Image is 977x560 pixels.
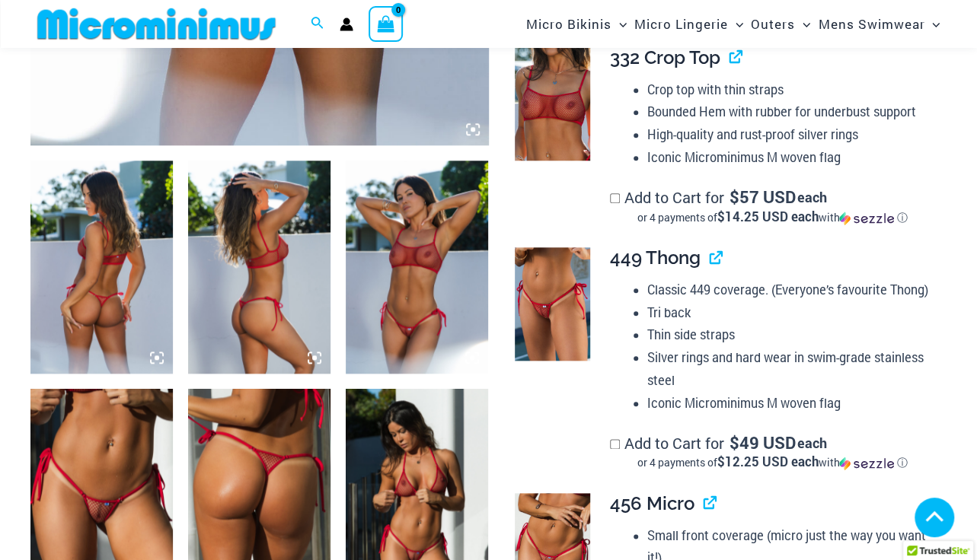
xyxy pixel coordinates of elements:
img: MM SHOP LOGO FLAT [31,7,282,41]
span: Menu Toggle [924,5,940,43]
span: Menu Toggle [728,5,743,43]
input: Add to Cart for$49 USD eachor 4 payments of$12.25 USD eachwithSezzle Click to learn more about Se... [610,439,620,449]
span: Menu Toggle [611,5,627,43]
li: Thin side straps [647,323,934,346]
span: 332 Crop Top [610,46,720,68]
span: $ [730,186,739,208]
li: Crop top with thin straps [647,78,934,101]
img: Summer Storm Red 449 Thong [515,247,590,361]
img: Sezzle [839,457,894,470]
img: Summer Storm Red 332 Crop Top 449 Thong [188,161,330,374]
span: $ [730,431,739,453]
div: or 4 payments of$14.25 USD eachwithSezzle Click to learn more about Sezzle [610,210,934,225]
div: or 4 payments of$12.25 USD eachwithSezzle Click to learn more about Sezzle [610,455,934,470]
li: Iconic Microminimus M woven flag [647,392,934,415]
li: Bounded Hem with rubber for underbust support [647,100,934,123]
span: 49 USD [730,435,796,450]
span: each [797,435,827,450]
input: Add to Cart for$57 USD eachor 4 payments of$14.25 USD eachwithSezzle Click to learn more about Se... [610,193,620,203]
img: Sezzle [839,212,894,225]
span: 449 Thong [610,247,701,269]
li: High-quality and rust-proof silver rings [647,123,934,146]
span: Mens Swimwear [818,5,924,43]
span: each [797,189,827,205]
li: Tri back [647,301,934,324]
span: Micro Lingerie [634,5,728,43]
img: Summer Storm Red 332 Crop Top 449 Thong [346,161,488,374]
label: Add to Cart for [610,187,934,225]
a: OutersMenu ToggleMenu Toggle [747,5,814,43]
a: Mens SwimwearMenu ToggleMenu Toggle [814,5,943,43]
li: Iconic Microminimus M woven flag [647,146,934,169]
nav: Site Navigation [520,2,947,46]
li: Silver rings and hard wear in swim-grade stainless steel [647,346,934,391]
div: or 4 payments of with [610,210,934,225]
span: 57 USD [730,189,796,205]
span: Micro Bikinis [526,5,611,43]
span: Menu Toggle [795,5,810,43]
a: Micro BikinisMenu ToggleMenu Toggle [522,5,631,43]
a: View Shopping Cart, empty [369,6,404,41]
span: $14.25 USD each [717,208,818,225]
span: $12.25 USD each [717,453,818,470]
a: Account icon link [340,17,353,31]
a: Micro LingerieMenu ToggleMenu Toggle [631,5,747,43]
label: Add to Cart for [610,433,934,471]
span: Outers [751,5,795,43]
img: Summer Storm Red 332 Crop Top [515,47,590,161]
img: Summer Storm Red 332 Crop Top 449 Thong [30,161,173,374]
li: Classic 449 coverage. (Everyone’s favourite Thong) [647,278,934,301]
div: or 4 payments of with [610,455,934,470]
span: 456 Micro [610,492,694,514]
a: Search icon link [311,14,324,34]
